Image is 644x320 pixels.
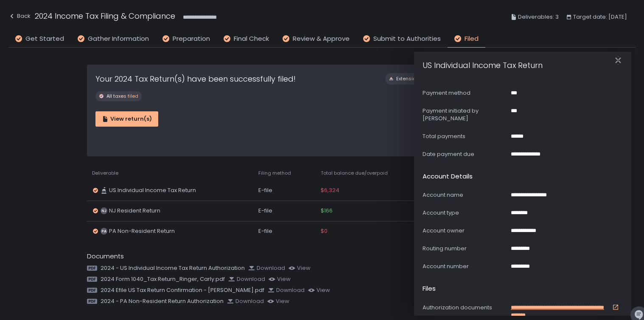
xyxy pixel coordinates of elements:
span: PA Non-Resident Return [109,227,175,235]
span: Preparation [173,34,210,44]
span: Final Check [234,34,269,44]
button: Download [228,275,265,283]
div: Account owner [423,227,507,235]
div: Authorization documents [423,304,507,312]
div: E-file [258,227,311,235]
h2: Files [423,284,436,294]
span: NJ Resident Return [109,207,160,215]
div: Documents [87,252,557,261]
span: US Individual Income Tax Return [109,187,196,194]
h1: 2024 Income Tax Filing & Compliance [35,10,175,22]
button: view [308,286,330,294]
button: Download [248,264,285,272]
span: 2024 - PA Non-Resident Return Authorization [101,297,224,305]
span: Filed [465,34,479,44]
span: Deliverables: 3 [518,12,559,22]
span: Extension filed [396,76,431,82]
span: Filing method [258,170,291,176]
span: Gather Information [88,34,149,44]
button: View return(s) [95,111,158,127]
div: Routing number [423,245,507,252]
button: Back [8,10,31,24]
h1: Your 2024 Tax Return(s) have been successfully filed! [95,73,296,85]
div: View return(s) [102,115,152,123]
text: PA [101,229,106,234]
button: view [288,264,311,272]
h2: Account details [423,172,473,181]
span: Review & Approve [293,34,350,44]
button: view [269,275,291,283]
div: E-file [258,187,311,194]
button: Download [227,297,264,305]
text: NJ [101,208,106,213]
span: $0 [321,227,328,235]
h1: US Individual Income Tax Return [423,49,543,71]
span: Get Started [25,34,64,44]
div: Back [8,11,31,21]
span: $166 [321,207,333,215]
div: E-file [258,207,311,215]
span: Target date: [DATE] [573,12,627,22]
span: 2024 Form 1040_Tax Return_Ringer, Carly.pdf [101,275,225,283]
div: Total payments [423,133,507,140]
div: Account number [423,263,507,270]
span: 2024 Efile US Tax Return Confirmation - [PERSON_NAME].pdf [101,286,264,294]
div: Date payment due [423,150,507,158]
span: Total balance due/overpaid [321,170,388,176]
button: view [267,297,289,305]
span: Submit to Authorities [373,34,441,44]
div: Payment method [423,89,507,97]
span: All taxes filed [106,93,138,99]
button: Download [268,286,305,294]
span: Deliverable [92,170,118,176]
div: Account type [423,209,507,217]
div: Payment initiated by [PERSON_NAME] [423,107,507,122]
span: $6,324 [321,187,339,194]
div: Account name [423,191,507,199]
span: 2024 - US Individual Income Tax Return Authorization [101,264,245,272]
